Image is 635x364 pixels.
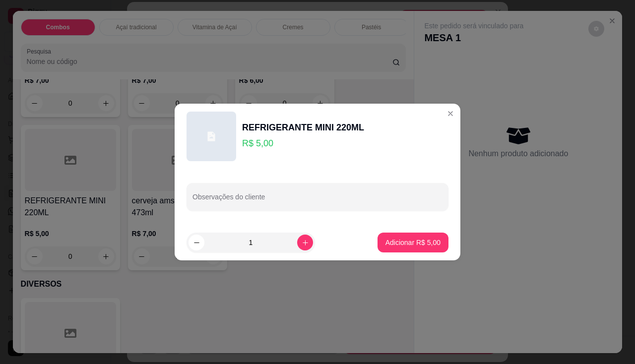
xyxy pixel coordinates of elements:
[385,238,441,247] p: Adicionar R$ 5,00
[242,121,364,134] div: REFRIGERANTE MINI 220ML
[443,106,458,121] button: Close
[297,235,313,250] button: increase-product-quantity
[189,235,204,250] button: decrease-product-quantity
[192,196,443,206] input: Observações do cliente
[242,136,364,150] p: R$ 5,00
[378,233,448,252] button: Adicionar R$ 5,00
